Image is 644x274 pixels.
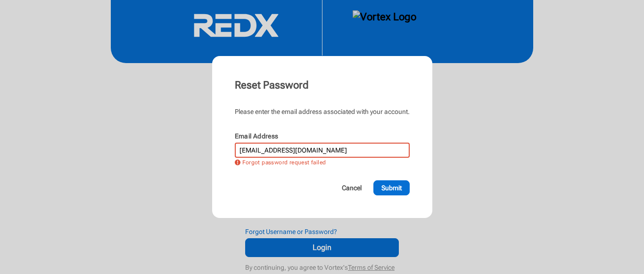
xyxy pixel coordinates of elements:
div: Please enter the email address associated with your account. [235,107,410,116]
button: Submit [373,180,410,195]
div: Reset Password [235,79,410,92]
span: Forgot password request failed [242,160,326,165]
span: Submit [381,183,402,193]
button: Cancel [334,180,370,195]
label: Email Address [235,132,279,140]
span: Cancel [342,183,362,193]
